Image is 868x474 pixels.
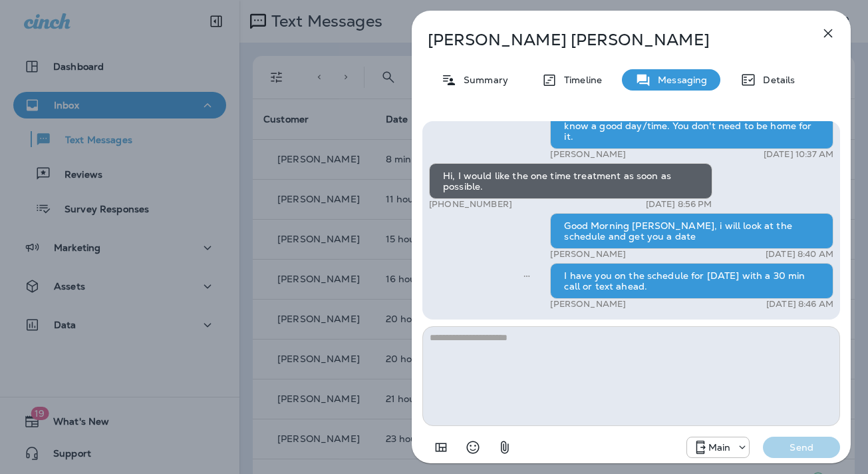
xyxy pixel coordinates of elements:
p: Timeline [557,75,602,85]
div: Hi, I would like the one time treatment as soon as possible. [429,163,712,199]
p: Main [708,442,731,453]
p: Details [756,75,795,85]
p: [PHONE_NUMBER] [429,199,512,210]
div: I have you on the schedule for [DATE] with a 30 min call or text ahead. [550,263,833,299]
button: Add in a premade template [428,434,454,461]
p: [DATE] 8:40 AM [766,249,833,260]
p: Messaging [651,75,707,85]
p: [DATE] 10:37 AM [764,149,833,160]
span: Sent [523,269,530,281]
p: Summary [457,75,508,85]
p: [PERSON_NAME] [550,249,626,260]
p: [PERSON_NAME] [PERSON_NAME] [428,31,791,49]
p: [DATE] 8:46 AM [766,299,833,310]
div: +1 (817) 482-3792 [687,439,750,455]
p: [DATE] 8:56 PM [646,199,712,210]
p: [PERSON_NAME] [550,299,626,310]
p: [PERSON_NAME] [550,149,626,160]
div: Good Morning [PERSON_NAME], i will look at the schedule and get you a date [550,213,833,249]
button: Select an emoji [460,434,486,461]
